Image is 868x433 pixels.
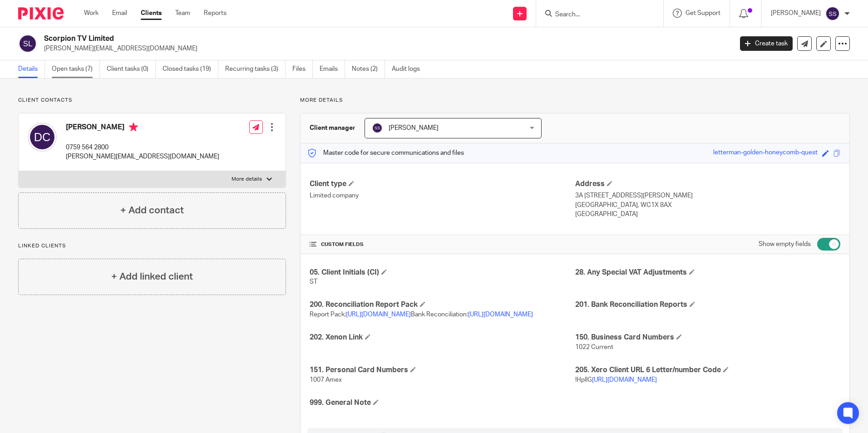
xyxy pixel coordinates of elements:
a: [URL][DOMAIN_NAME] [346,311,411,318]
p: [PERSON_NAME][EMAIL_ADDRESS][DOMAIN_NAME] [66,152,219,161]
h4: Client type [310,179,575,189]
a: Reports [204,9,227,18]
img: svg%3E [18,34,37,53]
h4: 999. General Note [310,398,575,408]
a: Team [175,9,190,18]
h4: Address [575,179,840,189]
h4: + Add linked client [111,270,193,284]
a: Client tasks (0) [107,60,156,78]
h4: 05. Client Initials (CI) [310,268,575,277]
a: Notes (2) [352,60,385,78]
p: [GEOGRAPHIC_DATA] [575,210,840,219]
p: [PERSON_NAME][EMAIL_ADDRESS][DOMAIN_NAME] [44,44,726,53]
p: Limited company [310,191,575,200]
i: Primary [129,123,138,132]
a: [URL][DOMAIN_NAME] [468,311,533,318]
img: Pixie [18,7,64,20]
h4: 201. Bank Reconciliation Reports [575,300,840,310]
a: [URL][DOMAIN_NAME] [592,377,657,383]
input: Search [554,11,636,19]
h4: 151. Personal Card Numbers [310,365,575,375]
p: Linked clients [18,242,286,250]
span: !HpllG [575,377,657,383]
span: ST [310,279,317,285]
h4: + Add contact [120,203,184,217]
div: letterman-golden-honeycomb-quest [713,148,818,158]
p: Client contacts [18,97,286,104]
a: Details [18,60,45,78]
a: Audit logs [392,60,427,78]
span: [PERSON_NAME] [389,125,439,131]
a: Work [84,9,99,18]
a: Clients [141,9,162,18]
label: Show empty fields [759,240,811,249]
img: svg%3E [372,123,383,133]
img: svg%3E [28,123,57,152]
a: Files [292,60,313,78]
h4: 200. Reconciliation Report Pack [310,300,575,310]
p: 0759 564 2800 [66,143,219,152]
a: Open tasks (7) [52,60,100,78]
h4: 205. Xero Client URL 6 Letter/number Code [575,365,840,375]
p: More details [232,176,262,183]
h4: 28. Any Special VAT Adjustments [575,268,840,277]
a: Recurring tasks (3) [225,60,286,78]
p: [PERSON_NAME] [771,9,821,18]
p: Master code for secure communications and files [307,148,464,157]
h4: CUSTOM FIELDS [310,241,575,248]
a: Create task [740,36,793,51]
h3: Client manager [310,123,355,133]
span: 1007 Amex [310,377,342,383]
h4: [PERSON_NAME] [66,123,219,134]
a: Emails [320,60,345,78]
img: svg%3E [825,6,840,21]
a: Closed tasks (19) [163,60,218,78]
h2: Scorpion TV Limited [44,34,590,44]
p: More details [300,97,850,104]
h4: 150. Business Card Numbers [575,333,840,342]
span: Get Support [686,10,720,16]
a: Email [112,9,127,18]
p: [GEOGRAPHIC_DATA], WC1X 8AX [575,201,840,210]
span: 1022 Current [575,344,613,350]
h4: 202. Xenon Link [310,333,575,342]
p: 3A [STREET_ADDRESS][PERSON_NAME] [575,191,840,200]
span: Report Pack: Bank Reconciliation: [310,311,533,318]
